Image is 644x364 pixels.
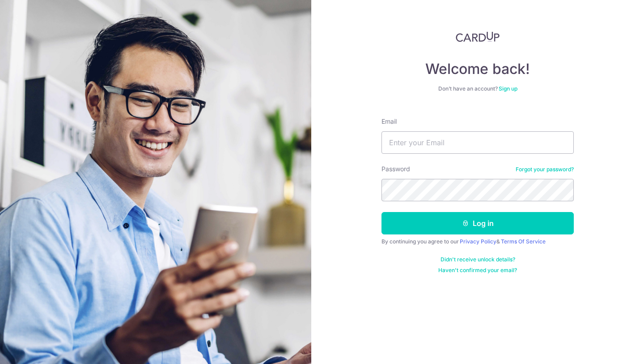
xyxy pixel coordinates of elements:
[381,85,574,92] div: Don’t have an account?
[460,238,496,245] a: Privacy Policy
[499,85,517,92] a: Sign up
[381,131,574,154] input: Enter your Email
[381,212,574,234] button: Log in
[381,60,574,78] h4: Welcome back!
[381,238,574,245] div: By continuing you agree to our &
[381,117,397,126] label: Email
[501,238,546,245] a: Terms Of Service
[438,267,517,274] a: Haven't confirmed your email?
[456,31,500,42] img: CardUp Logo
[381,165,410,173] label: Password
[441,256,515,263] a: Didn't receive unlock details?
[516,166,574,173] a: Forgot your password?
